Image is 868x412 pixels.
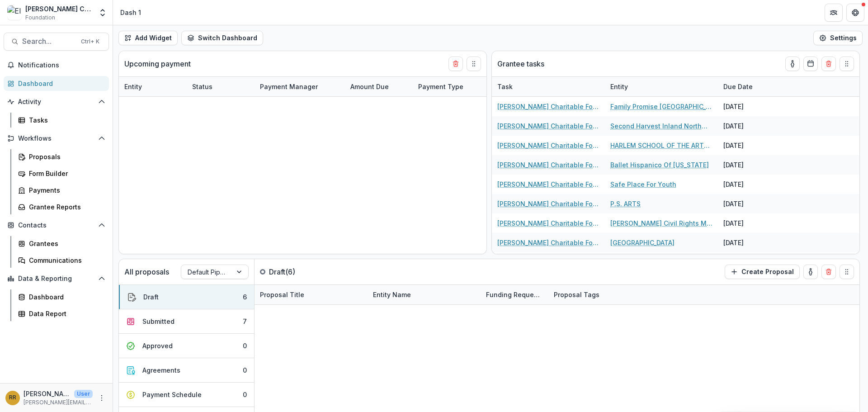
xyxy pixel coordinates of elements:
a: Tasks [14,113,109,128]
div: [DATE] [718,252,786,272]
div: 0 [243,390,247,399]
div: [DATE] [718,175,786,194]
span: Data & Reporting [18,275,94,283]
p: Grantee tasks [497,58,544,69]
div: Funding Requested [481,290,548,299]
div: Entity [119,82,147,91]
a: [PERSON_NAME] Charitable Foundation Progress Report [497,121,599,131]
div: Randal Rosman [9,395,16,401]
button: Open Contacts [4,218,109,232]
a: Data Report [14,306,109,321]
a: Second Harvest Inland Northwest [610,121,712,131]
div: Amount Due [345,77,413,96]
div: Amount Due [345,82,394,91]
div: Proposal Title [255,285,368,304]
a: [PERSON_NAME] Charitable Foundation Progress Report [497,238,599,247]
div: Agreements [142,365,180,375]
div: Payments [29,185,102,195]
p: [PERSON_NAME][EMAIL_ADDRESS][DOMAIN_NAME] [24,398,93,407]
div: Ctrl + K [79,37,101,47]
a: Grantee Reports [14,199,109,214]
div: Grantee Reports [29,202,102,212]
a: Communications [14,253,109,268]
p: User [74,390,93,398]
button: Partners [825,4,843,22]
button: Add Widget [118,31,178,45]
div: Communications [29,256,102,265]
a: HARLEM SCHOOL OF THE ARTS INC [610,141,712,150]
a: Payments [14,183,109,198]
div: Payment Schedule [142,390,202,399]
div: Submitted [142,317,175,326]
div: Tasks [29,115,102,125]
div: Proposals [29,152,102,161]
a: [GEOGRAPHIC_DATA] [610,238,675,247]
button: Approved0 [119,334,254,358]
button: Open entity switcher [96,4,109,22]
div: Payment Manager [255,77,345,96]
div: Dashboard [29,292,102,302]
a: Grantees [14,236,109,251]
p: All proposals [124,266,169,277]
div: [DATE] [718,136,786,155]
a: [PERSON_NAME] Charitable Foundation Progress Report [497,160,599,170]
div: Payment Manager [255,82,323,91]
button: Search... [4,33,109,51]
div: Funding Requested [481,285,548,304]
div: Dashboard [18,79,102,88]
div: Entity [119,77,187,96]
div: Due Date [718,82,758,91]
div: Task [492,82,518,91]
div: Payment Type [413,77,481,96]
button: Create Proposal [725,265,800,279]
a: Family Promise [GEOGRAPHIC_DATA] [610,102,712,111]
div: Entity Name [368,290,416,299]
button: Delete card [821,57,836,71]
div: Draft [143,292,159,302]
div: Status [187,77,255,96]
a: [PERSON_NAME] Charitable Foundation Progress Report [497,141,599,150]
button: Open Activity [4,95,109,109]
a: [PERSON_NAME] Charitable Foundation Progress Report [497,102,599,111]
p: Upcoming payment [124,58,191,69]
a: [PERSON_NAME] Civil Rights Museum Foundation [610,218,712,228]
div: Due Date [718,77,786,96]
button: Draft6 [119,285,254,309]
div: [DATE] [718,194,786,213]
button: Drag [840,265,854,279]
a: Ballet Hispanico Of [US_STATE] [610,160,709,170]
div: Entity Name [368,285,481,304]
div: Status [187,82,218,91]
p: Draft ( 6 ) [269,266,337,277]
nav: breadcrumb [117,6,145,19]
div: Approved [142,341,173,350]
a: [PERSON_NAME] Charitable Foundation Progress Report [497,199,599,208]
a: P.S. ARTS [610,199,641,208]
div: Task [492,77,605,96]
span: Workflows [18,135,94,142]
div: [DATE] [718,213,786,233]
a: Dashboard [4,76,109,91]
a: Form Builder [14,166,109,181]
div: Payment Type [413,82,469,91]
span: Activity [18,98,94,106]
div: Due Date [481,77,548,96]
div: Proposal Tags [548,285,661,304]
button: Payment Schedule0 [119,383,254,407]
div: Grantees [29,239,102,248]
a: [PERSON_NAME] Charitable Foundation Progress Report [497,218,599,228]
div: Dash 1 [120,8,141,17]
div: 7 [243,317,247,326]
div: [PERSON_NAME] Charitable Foundation [25,4,93,14]
div: [DATE] [718,233,786,252]
button: Drag [840,57,854,71]
button: Open Workflows [4,131,109,146]
button: Delete card [821,265,836,279]
button: Switch Dashboard [181,31,263,45]
button: Drag [467,57,481,71]
a: Dashboard [14,289,109,304]
button: Settings [813,31,863,45]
